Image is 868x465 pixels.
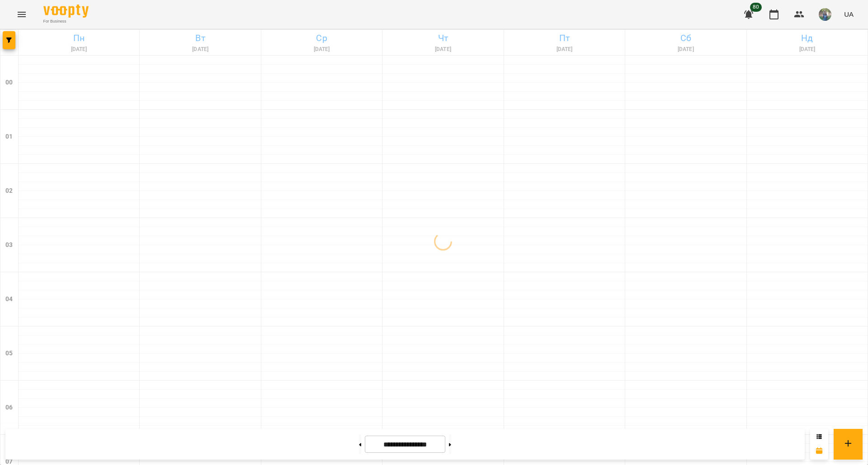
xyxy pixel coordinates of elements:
button: Menu [11,4,33,25]
h6: [DATE] [20,45,138,54]
h6: [DATE] [141,45,259,54]
h6: 01 [5,132,13,142]
h6: 06 [5,403,13,413]
h6: Сб [627,31,745,45]
span: 80 [750,3,762,12]
h6: 04 [5,294,13,304]
h6: Пн [20,31,138,45]
span: UA [844,9,854,19]
h6: 05 [5,349,13,358]
h6: Ср [263,31,381,45]
h6: Пт [505,31,623,45]
h6: Нд [748,31,866,45]
h6: [DATE] [748,45,866,54]
h6: 00 [5,78,13,88]
h6: Чт [384,31,502,45]
h6: [DATE] [263,45,381,54]
h6: 03 [5,240,13,250]
h6: [DATE] [505,45,623,54]
h6: Вт [141,31,259,45]
h6: 02 [5,186,13,196]
h6: [DATE] [384,45,502,54]
img: de1e453bb906a7b44fa35c1e57b3518e.jpg [819,8,831,21]
img: Voopty Logo [43,5,89,18]
h6: [DATE] [627,45,745,54]
button: UA [840,6,857,23]
span: For Business [43,19,89,24]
